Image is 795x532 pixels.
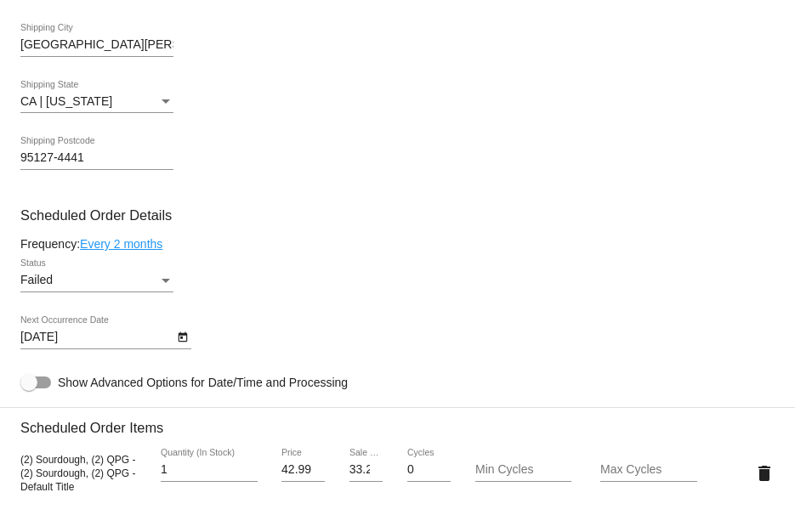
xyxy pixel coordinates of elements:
[20,407,775,436] h3: Scheduled Order Items
[20,274,173,287] mat-select: Status
[20,237,775,251] div: Frequency:
[80,237,162,251] a: Every 2 months
[600,463,697,477] input: Max Cycles
[475,463,572,477] input: Min Cycles
[20,273,53,286] span: Failed
[161,463,258,477] input: Quantity (In Stock)
[58,374,348,391] span: Show Advanced Options for Date/Time and Processing
[754,463,775,484] mat-icon: delete
[20,207,775,224] h3: Scheduled Order Details
[281,463,325,477] input: Price
[20,38,173,52] input: Shipping City
[20,95,173,109] mat-select: Shipping State
[20,94,112,108] span: CA | [US_STATE]
[349,463,383,477] input: Sale Price
[407,463,451,477] input: Cycles
[20,331,173,344] input: Next Occurrence Date
[20,151,173,165] input: Shipping Postcode
[173,327,191,345] button: Open calendar
[20,454,135,493] span: (2) Sourdough, (2) QPG - (2) Sourdough, (2) QPG - Default Title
